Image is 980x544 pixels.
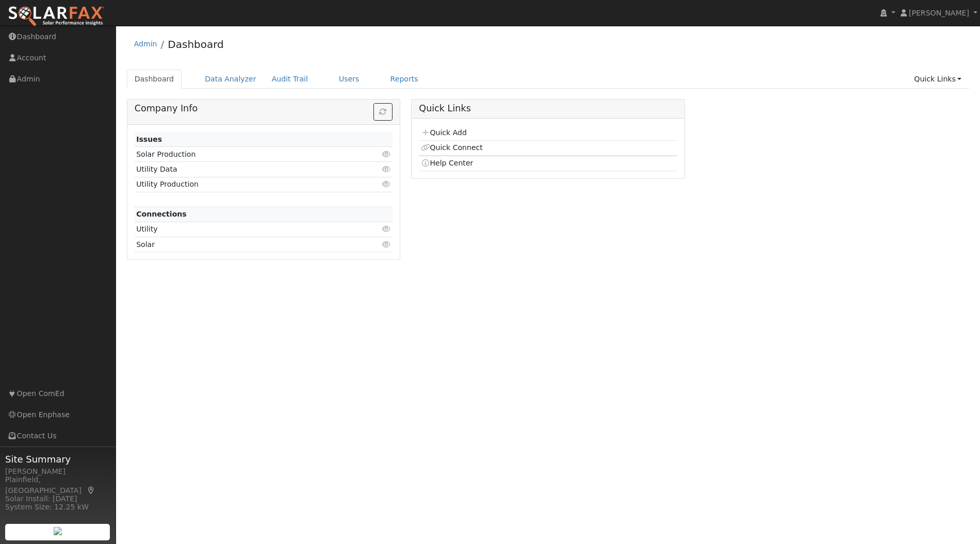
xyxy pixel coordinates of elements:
strong: Issues [136,135,162,143]
a: Reports [383,70,426,89]
i: Click to view [382,180,391,188]
strong: Connections [136,210,187,218]
a: Data Analyzer [197,70,264,89]
img: retrieve [54,527,62,535]
a: Help Center [421,159,473,167]
a: Quick Add [421,128,467,137]
h5: Company Info [135,103,393,114]
div: [PERSON_NAME] [5,466,110,477]
a: Dashboard [168,38,224,51]
h5: Quick Links [419,103,677,114]
span: [PERSON_NAME] [909,9,969,17]
div: System Size: 12.25 kW [5,502,110,513]
div: Solar Install: [DATE] [5,493,110,504]
i: Click to view [382,151,391,158]
td: Utility [135,222,351,237]
a: Quick Links [906,70,969,89]
a: Admin [134,40,157,48]
i: Click to view [382,166,391,173]
i: Click to view [382,241,391,248]
td: Utility Data [135,162,351,177]
a: Quick Connect [421,143,483,152]
a: Dashboard [127,70,182,89]
a: Users [331,70,367,89]
div: Plainfield, [GEOGRAPHIC_DATA] [5,474,110,496]
td: Solar Production [135,147,351,162]
a: Audit Trail [264,70,316,89]
i: Click to view [382,225,391,233]
span: Site Summary [5,452,110,466]
td: Solar [135,237,351,252]
a: Map [87,486,96,494]
img: SolarFax [8,6,105,27]
td: Utility Production [135,177,351,192]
